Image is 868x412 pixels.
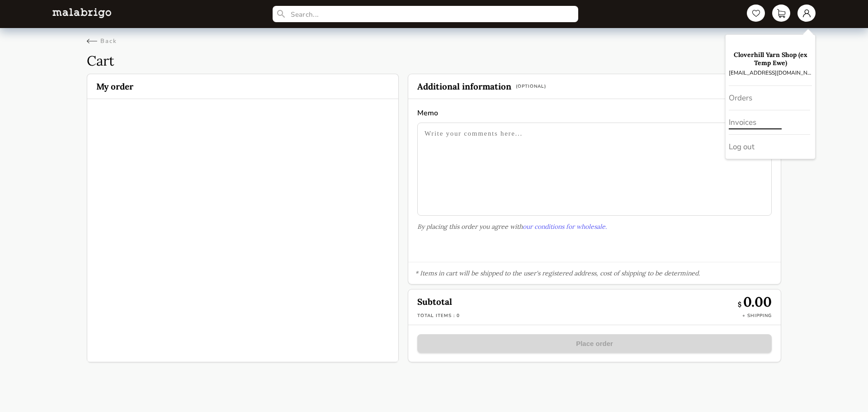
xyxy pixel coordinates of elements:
[52,8,111,18] img: L5WsItTXhTFtyxb3tkNoXNspfcfOAAWlbXYcuBTUg0FA22wzaAJ6kXiYLTb6coiuTfQf1mE2HwVko7IAAAAASUVORK5CYII=
[273,6,578,22] input: Search...
[738,300,743,308] span: $
[516,83,546,90] label: (Optional)
[417,313,460,319] p: Total items : 0
[408,262,781,284] p: * Items in cart will be shipped to the user's registered address, cost of shipping to be determined.
[87,74,398,99] h2: My order
[87,52,781,69] h1: Cart
[729,110,810,135] div: Invoices
[742,313,772,319] p: + Shipping
[417,223,772,231] p: By placing this order you agree with
[729,69,812,76] p: [EMAIL_ADDRESS][DOMAIN_NAME]
[729,110,812,135] a: Invoices
[738,293,772,310] p: 0.00
[729,86,810,110] div: Orders
[417,334,772,353] button: Place order
[729,135,812,159] div: Log out
[729,51,812,67] p: Cloverhill Yarn Shop (ex Temp Ewe)
[408,74,781,99] h2: Additional information
[87,37,117,45] div: Back
[417,296,452,307] strong: Subtotal
[417,108,772,118] label: Memo
[523,223,607,231] a: our conditions for wholesale.
[729,86,812,110] a: Orders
